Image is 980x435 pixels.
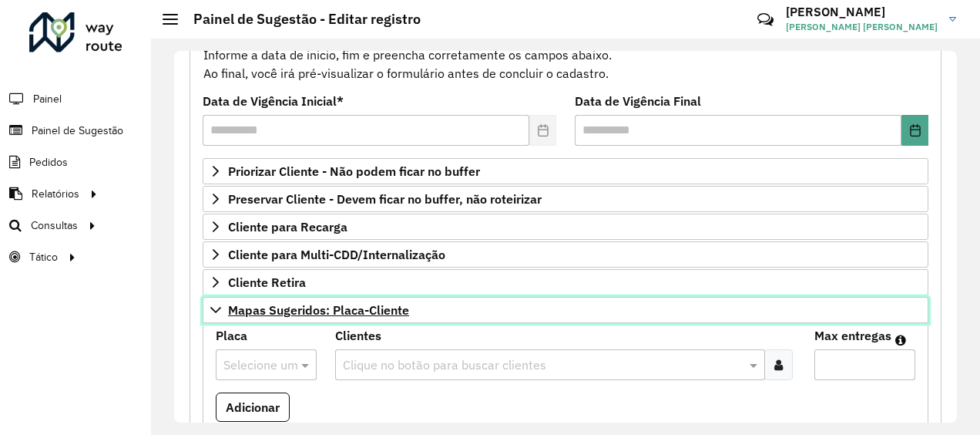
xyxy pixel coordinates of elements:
[901,115,928,146] button: Choose Date
[228,193,542,205] span: Preservar Cliente - Devem ficar no buffer, não roteirizar
[228,165,480,177] span: Priorizar Cliente - Não podem ficar no buffer
[203,186,928,212] a: Preservar Cliente - Devem ficar no buffer, não roteirizar
[29,249,58,265] span: Tático
[786,5,938,19] h3: [PERSON_NAME]
[31,217,78,234] span: Consultas
[749,3,782,36] a: Contato Rápido
[203,92,344,110] label: Data de Vigência Inicial
[786,20,938,34] span: [PERSON_NAME] [PERSON_NAME]
[814,326,891,345] label: Max entregas
[203,269,928,295] a: Cliente Retira
[32,123,123,139] span: Painel de Sugestão
[228,304,409,316] span: Mapas Sugeridos: Placa-Cliente
[228,248,445,261] span: Cliente para Multi-CDD/Internalização
[29,154,68,170] span: Pedidos
[32,186,79,202] span: Relatórios
[203,241,928,268] a: Cliente para Multi-CDD/Internalização
[203,297,928,323] a: Mapas Sugeridos: Placa-Cliente
[203,26,928,83] div: Informe a data de inicio, fim e preencha corretamente os campos abaixo. Ao final, você irá pré-vi...
[33,91,62,107] span: Painel
[228,221,347,233] span: Cliente para Recarga
[178,11,421,28] h2: Painel de Sugestão - Editar registro
[216,393,290,422] button: Adicionar
[228,276,306,288] span: Cliente Retira
[203,158,928,184] a: Priorizar Cliente - Não podem ficar no buffer
[575,92,701,110] label: Data de Vigência Final
[895,334,906,346] em: Máximo de clientes que serão colocados na mesma rota com os clientes informados
[335,326,381,345] label: Clientes
[203,214,928,240] a: Cliente para Recarga
[216,326,247,345] label: Placa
